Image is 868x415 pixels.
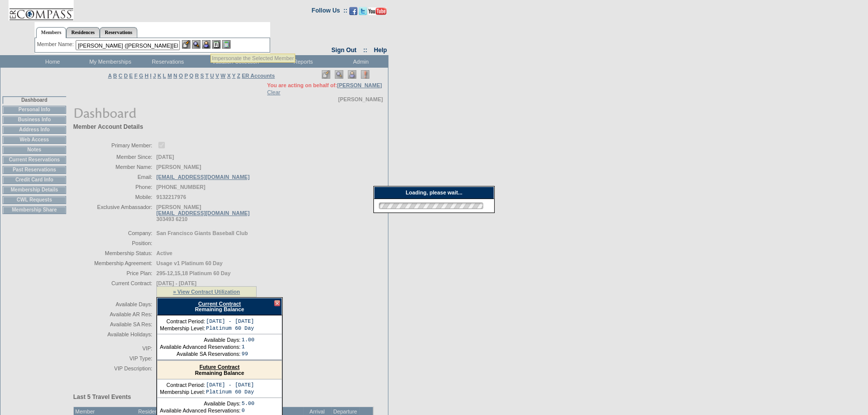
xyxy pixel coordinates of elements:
div: Loading, please wait... [374,186,494,199]
img: Become our fan on Facebook [349,7,357,15]
td: [DATE] - [DATE] [206,382,254,388]
td: Contract Period: [160,382,205,388]
a: Help [374,47,387,54]
td: 5.00 [242,400,255,406]
a: Future Contract [199,364,240,370]
td: Platinum 60 Day [206,325,254,331]
div: Member Name: [37,40,76,49]
td: 0 [242,407,255,413]
td: Available Advanced Reservations: [160,344,241,350]
td: Platinum 60 Day [206,389,254,395]
img: b_edit.gif [182,40,190,49]
td: Membership Level: [160,389,205,395]
img: Subscribe to our YouTube Channel [368,8,386,15]
td: 1.00 [242,337,255,343]
div: Remaining Balance [157,298,282,315]
img: b_calculator.gif [222,40,231,49]
a: Residences [66,27,100,38]
div: Remaining Balance [157,361,282,379]
td: Available Days: [160,337,241,343]
img: Reservations [212,40,221,49]
span: :: [363,47,367,54]
a: Subscribe to our YouTube Channel [368,10,386,16]
td: Available Days: [160,400,241,406]
a: Follow us on Twitter [359,10,367,16]
td: Follow Us :: [312,6,347,18]
a: Members [36,27,67,38]
img: View [192,40,200,49]
a: Reservations [100,27,137,38]
a: Sign Out [331,47,356,54]
td: 1 [242,344,255,350]
td: Contract Period: [160,318,205,324]
img: loading.gif [376,201,486,211]
td: Available SA Reservations: [160,351,241,357]
td: Membership Level: [160,325,205,331]
a: Current Contract [198,301,241,307]
td: Available Advanced Reservations: [160,407,241,413]
td: 99 [242,351,255,357]
img: Follow us on Twitter [359,7,367,15]
td: [DATE] - [DATE] [206,318,254,324]
a: Become our fan on Facebook [349,10,357,16]
img: Impersonate [202,40,210,49]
